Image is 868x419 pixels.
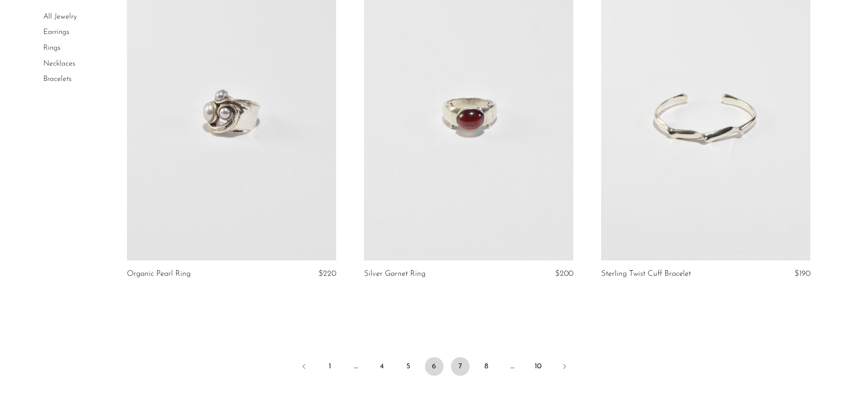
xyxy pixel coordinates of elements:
span: … [503,357,522,376]
a: 4 [373,357,391,376]
a: Next [555,357,574,378]
span: $190 [795,270,810,278]
span: $220 [318,270,336,278]
a: 1 [321,357,339,376]
a: Organic Pearl Ring [127,270,191,278]
a: Sterling Twist Cuff Bracelet [601,270,691,278]
a: Earrings [43,29,69,36]
span: 6 [425,357,444,376]
a: Bracelets [43,75,72,83]
a: Rings [43,44,60,52]
a: Previous [295,357,313,378]
a: All Jewelry [43,13,77,20]
a: 5 [399,357,417,376]
a: 10 [529,357,548,376]
a: 8 [477,357,496,376]
a: 7 [451,357,470,376]
a: Necklaces [43,60,75,67]
span: … [347,357,365,376]
span: $200 [555,270,573,278]
a: Silver Garnet Ring [364,270,425,278]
